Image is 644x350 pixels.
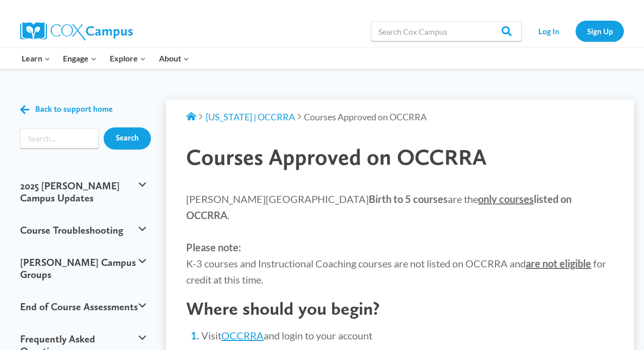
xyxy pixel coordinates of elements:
[186,144,487,170] span: Courses Approved on OCCRRA
[186,111,196,122] a: Support Home
[20,102,113,117] a: Back to support home
[221,329,264,341] a: OCCRRA
[15,291,151,323] button: End of Course Assessments
[20,128,99,149] form: Search form
[526,257,591,269] strong: are not eligible
[104,127,151,150] input: Search
[576,21,624,41] a: Sign Up
[22,52,50,65] span: Learn
[478,193,534,205] span: only courses
[371,21,522,41] input: Search Cox Campus
[527,21,624,41] nav: Secondary Navigation
[15,214,151,246] button: Course Troubleshooting
[527,21,571,41] a: Log In
[110,52,146,65] span: Explore
[20,128,99,149] input: Search input
[304,111,427,122] span: Courses Approved on OCCRRA
[186,298,614,319] h2: Where should you begin?
[15,246,151,291] button: [PERSON_NAME] Campus Groups
[35,105,113,114] span: Back to support home
[15,48,195,69] nav: Primary Navigation
[206,111,295,122] a: [US_STATE] | OCCRRA
[186,241,241,253] strong: Please note:
[20,22,133,40] img: Cox Campus
[369,193,448,205] strong: Birth to 5 courses
[201,328,614,342] li: Visit and login to your account
[186,191,614,288] p: [PERSON_NAME][GEOGRAPHIC_DATA] are the . K-3 courses and Instructional Coaching courses are not l...
[15,170,151,214] button: 2025 [PERSON_NAME] Campus Updates
[159,52,189,65] span: About
[63,52,97,65] span: Engage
